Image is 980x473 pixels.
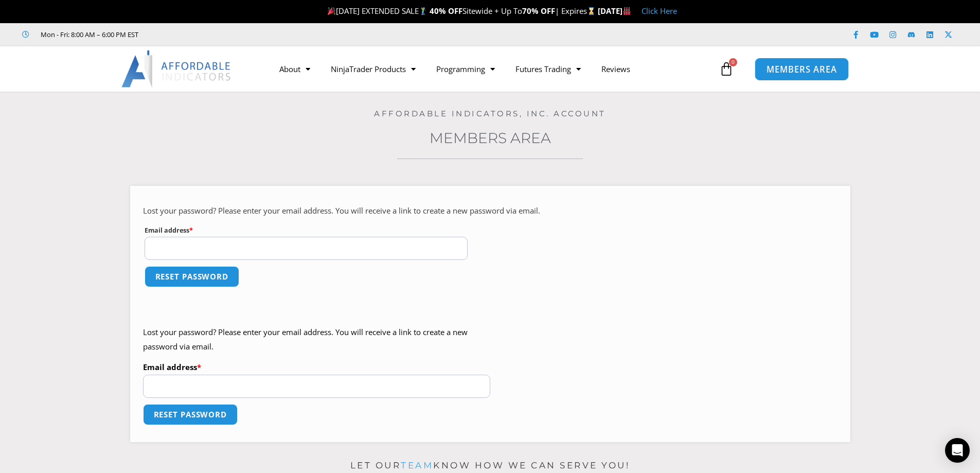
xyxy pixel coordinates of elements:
div: Open Intercom Messenger [945,438,970,463]
p: Lost your password? Please enter your email address. You will receive a link to create a new pass... [143,204,838,218]
img: LogoAI | Affordable Indicators – NinjaTrader [121,50,232,87]
a: About [269,57,320,81]
a: MEMBERS AREA [755,57,849,80]
a: 0 [704,54,749,84]
label: Email address [143,359,490,375]
span: 0 [729,58,737,66]
iframe: Customer reviews powered by Trustpilot [153,29,307,40]
img: 🎉 [328,7,335,15]
label: Email address [145,224,468,237]
img: ⌛ [587,7,595,15]
a: Futures Trading [505,57,591,81]
a: Programming [426,57,505,81]
strong: 70% OFF [522,6,555,16]
span: Mon - Fri: 8:00 AM – 6:00 PM EST [38,28,138,41]
span: MEMBERS AREA [767,65,837,74]
a: Affordable Indicators, Inc. Account [374,109,606,118]
p: Lost your password? Please enter your email address. You will receive a link to create a new pass... [143,325,490,354]
span: [DATE] EXTENDED SALE Sitewide + Up To | Expires [325,6,598,16]
img: 🏌️‍♂️ [419,7,427,15]
a: Reviews [591,57,640,81]
nav: Menu [269,57,717,81]
a: team [401,460,433,470]
strong: [DATE] [598,6,631,16]
button: Reset password [145,266,240,287]
a: Click Here [642,6,677,16]
a: Members Area [430,129,551,147]
a: NinjaTrader Products [320,57,426,81]
img: 🏭 [623,7,631,15]
strong: 40% OFF [430,6,462,16]
button: Reset password [143,404,238,425]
